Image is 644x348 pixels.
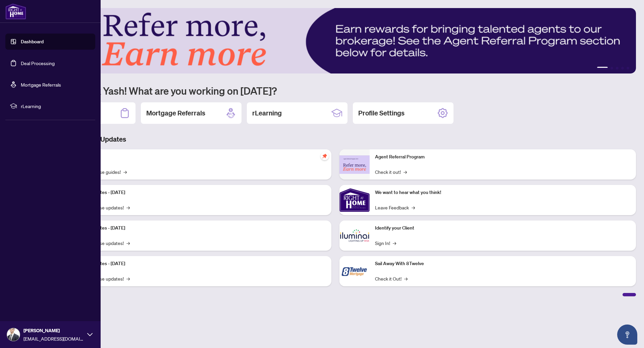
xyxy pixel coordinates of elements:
img: Identify your Client [339,220,370,251]
a: Leave Feedback→ [375,204,415,211]
span: [PERSON_NAME] [23,327,84,334]
h2: Mortgage Referrals [146,108,205,118]
button: 1 [597,67,608,69]
span: → [393,239,396,247]
span: → [404,275,408,282]
span: → [404,168,407,176]
a: Dashboard [21,39,44,45]
button: 2 [610,67,613,69]
span: → [123,168,127,176]
h2: rLearning [252,108,282,118]
p: Platform Updates - [DATE] [70,189,326,196]
button: 3 [616,67,619,69]
h3: Brokerage & Industry Updates [35,135,636,144]
p: Platform Updates - [DATE] [70,225,326,232]
img: Profile Icon [7,328,20,341]
a: Deal Processing [21,60,55,66]
p: Sail Away With 8Twelve [375,260,631,267]
h1: Welcome back Yash! What are you working on [DATE]? [35,84,636,97]
span: rLearning [21,102,91,110]
span: [EMAIL_ADDRESS][DOMAIN_NAME] [23,335,84,342]
a: Mortgage Referrals [21,82,61,88]
img: Slide 0 [35,8,636,73]
span: pushpin [321,152,329,160]
button: 5 [627,67,629,69]
p: Platform Updates - [DATE] [70,260,326,267]
span: → [126,204,130,211]
p: We want to hear what you think! [375,189,631,196]
a: Check it out!→ [375,168,407,176]
span: → [412,204,415,211]
h2: Profile Settings [358,108,405,118]
a: Check it Out!→ [375,275,408,282]
p: Identify your Client [375,225,631,232]
a: Sign In!→ [375,239,396,247]
button: 4 [621,67,624,69]
img: Agent Referral Program [339,155,370,174]
p: Self-Help [70,153,326,161]
p: Agent Referral Program [375,153,631,161]
button: Open asap [617,325,637,345]
img: logo [5,3,26,19]
img: Sail Away With 8Twelve [339,256,370,286]
img: We want to hear what you think! [339,185,370,215]
span: → [126,275,130,282]
span: → [126,239,130,247]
